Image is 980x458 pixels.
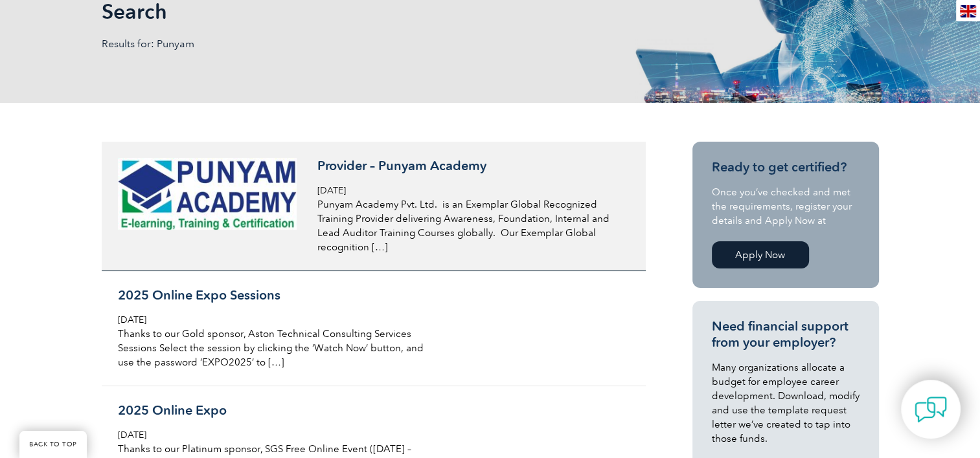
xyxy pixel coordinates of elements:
h3: Need financial support from your employer? [712,318,860,351]
p: Many organizations allocate a budget for employee career development. Download, modify and use th... [712,360,860,446]
a: Provider – Punyam Academy [DATE] Punyam Academy Pvt. Ltd. is an Exemplar Global Recognized Traini... [102,142,646,271]
h3: 2025 Online Expo Sessions [118,287,425,303]
h3: 2025 Online Expo [118,402,425,419]
p: Punyam Academy Pvt. Ltd. is an Exemplar Global Recognized Training Provider delivering Awareness,... [317,197,624,254]
img: PunyamAcademy.com_logo-300x120.jpg [118,158,297,230]
span: [DATE] [317,185,346,196]
p: Results for: Punyam [102,37,490,51]
h3: Provider – Punyam Academy [317,158,624,174]
a: BACK TO TOP [19,431,87,458]
h3: Ready to get certified? [712,159,860,175]
img: contact-chat.png [915,393,947,426]
p: Thanks to our Gold sponsor, Aston Technical Consulting Services Sessions Select the session by cl... [118,327,425,369]
img: en [960,5,976,17]
span: [DATE] [118,314,146,325]
p: Once you’ve checked and met the requirements, register your details and Apply Now at [712,185,860,228]
a: 2025 Online Expo Sessions [DATE] Thanks to our Gold sponsor, Aston Technical Consulting Services ... [102,271,646,386]
span: [DATE] [118,430,146,441]
a: Apply Now [712,241,809,268]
